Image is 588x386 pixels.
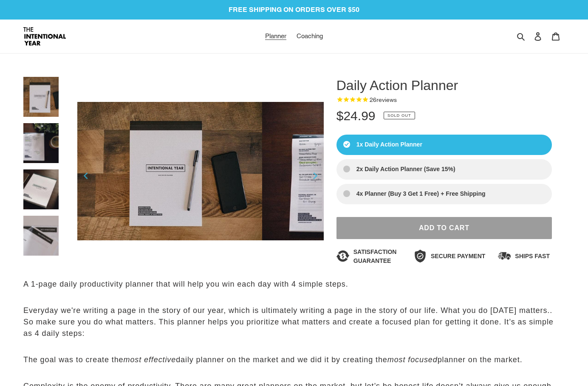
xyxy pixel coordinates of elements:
[336,94,552,106] span: Rated 5.0 out of 5 stars 26 reviews
[292,30,327,42] a: Coaching
[336,109,376,123] span: $24.99
[387,114,411,118] span: Sold out
[77,77,262,266] img: Daily Action Planner
[515,252,550,261] span: Ships Fast
[23,216,59,256] img: Daily Action Planner
[336,184,552,204] label: 4x Planner (Buy 3 Get 1 Free) + Free Shipping
[265,32,286,40] span: Planner
[370,96,397,103] span: 26 reviews
[431,252,485,261] span: Secure Payment
[23,27,66,45] img: Intentional Year
[124,355,176,364] em: most effective
[336,159,552,180] label: 2x Daily Action Planner (Save 15%)
[23,354,565,366] p: The goal was to create the daily planner on the market and we did it by creating the planner on t...
[336,217,552,239] button: Sold out
[336,135,552,155] label: 1x Daily Action Planner
[419,224,469,231] span: Add to Cart
[353,248,401,265] span: Satisfaction Guarantee
[262,77,447,266] img: Daily Action Planner
[387,355,438,364] em: most focused
[23,123,59,163] img: Daily Action Planner
[23,279,565,290] p: A 1-page daily productivity planner that will help you win each day with 4 simple steps.
[23,305,565,339] p: Everyday we're writing a page in the story of our year, which is ultimately writing a page in the...
[376,96,397,103] span: reviews
[23,169,59,209] img: Daily Action Planner
[297,32,323,40] span: Coaching
[336,77,552,94] h1: Daily Action Planner
[23,77,59,117] img: Daily Action Planner
[261,30,291,42] a: Planner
